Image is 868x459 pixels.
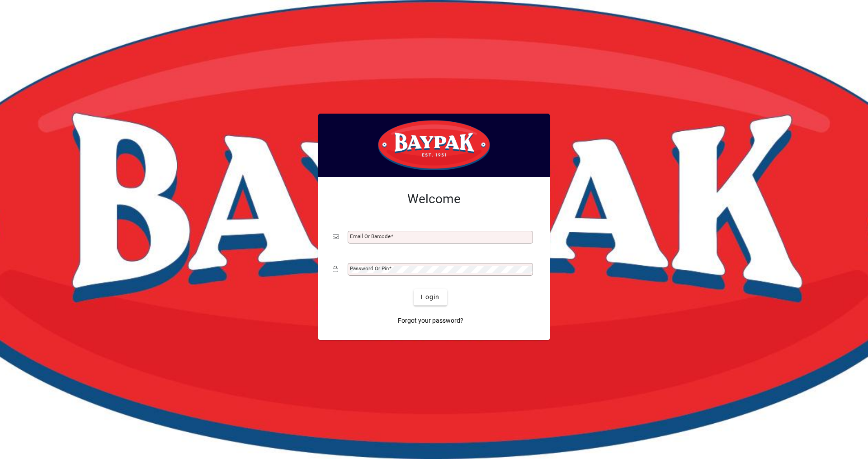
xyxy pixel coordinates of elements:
[394,313,467,329] a: Forgot your password?
[421,292,439,302] span: Login
[398,316,463,325] span: Forgot your password?
[414,289,447,306] button: Login
[350,265,389,272] mat-label: Password or Pin
[333,191,535,207] h2: Welcome
[350,233,391,239] mat-label: Email or Barcode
